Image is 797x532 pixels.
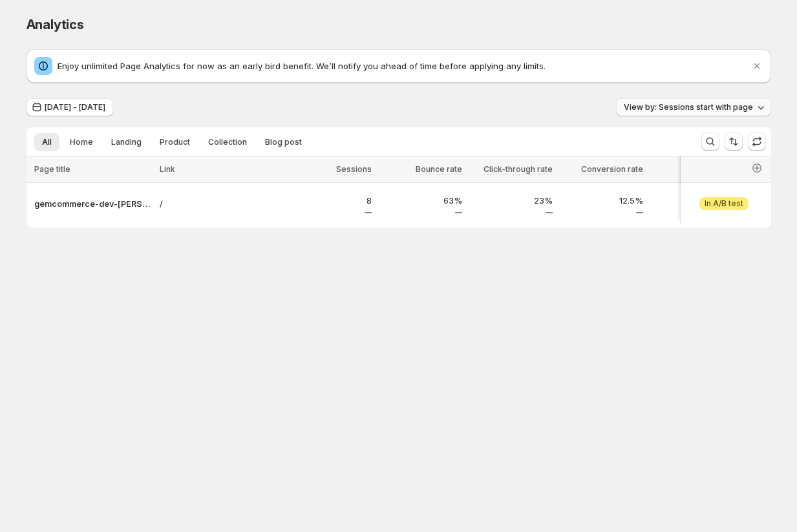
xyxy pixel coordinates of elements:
[34,197,152,210] button: gemcommerce-dev-[PERSON_NAME]
[27,98,113,116] button: [DATE] - [DATE]
[560,194,643,207] p: 12.5%
[45,102,105,112] span: [DATE] - [DATE]
[705,198,743,209] span: In A/B test
[70,137,93,147] span: Home
[58,59,750,72] p: Enjoy unlimited Page Analytics for now as an early bird benefit. We’ll notify you ahead of time b...
[289,194,372,207] p: 8
[160,164,175,174] span: Link
[725,133,743,151] button: Sort the results
[484,164,553,174] span: Click-through rate
[208,137,247,147] span: Collection
[160,197,281,210] a: /
[416,164,462,174] span: Bounce rate
[581,164,643,174] span: Conversion rate
[42,137,52,147] span: All
[651,194,734,207] p: 6
[111,137,142,147] span: Landing
[379,194,462,207] p: 63%
[701,133,719,151] button: Search and filter results
[27,17,84,32] span: Analytics
[34,164,70,174] span: Page title
[470,194,553,207] p: 23%
[265,137,302,147] span: Blog post
[160,137,190,147] span: Product
[616,98,771,116] button: View by: Sessions start with page
[748,57,766,75] button: Dismiss notification
[624,102,753,112] span: View by: Sessions start with page
[336,164,372,174] span: Sessions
